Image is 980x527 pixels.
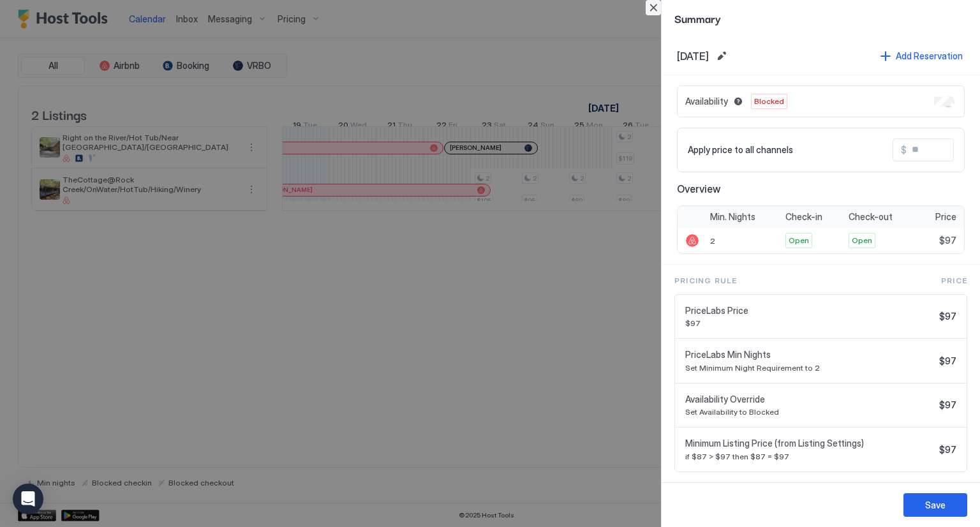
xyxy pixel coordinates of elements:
span: Minimum Listing Price (from Listing Settings) [685,438,934,449]
span: $ [901,144,907,156]
span: Overview [677,182,965,195]
span: Open [789,235,809,246]
span: Check-in [785,211,822,223]
span: Apply price to all channels [688,144,793,156]
span: Open [852,235,872,246]
span: 2 [710,236,715,246]
span: $97 [939,355,956,367]
span: Summary [674,10,967,26]
span: $97 [685,318,934,328]
button: Blocked dates override all pricing rules and remain unavailable until manually unblocked [731,94,746,109]
div: Open Intercom Messenger [13,484,43,514]
button: Add Reservation [879,47,965,64]
span: $97 [939,311,956,322]
span: Availability [685,96,728,107]
button: Edit date range [714,48,729,64]
span: $97 [939,444,956,456]
button: Add pricing rule [886,480,967,497]
span: $97 [939,235,956,246]
button: Save [903,493,967,517]
span: if $87 > $97 then $87 = $97 [685,452,934,461]
span: [DATE] [677,50,709,63]
span: Min. Nights [710,211,755,223]
span: Blocked [754,96,784,107]
span: $97 [939,399,956,411]
div: Save [925,498,946,512]
span: Set Availability to Blocked [685,407,934,417]
div: Add Reservation [896,49,963,63]
span: Price [941,275,967,286]
span: Check-out [849,211,893,223]
span: Set Minimum Night Requirement to 2 [685,363,934,373]
span: Availability Override [685,394,934,405]
span: Price [935,211,956,223]
div: Add pricing rule [903,482,965,495]
span: Pricing Rule [674,275,737,286]
span: PriceLabs Price [685,305,934,316]
span: PriceLabs Min Nights [685,349,934,360]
